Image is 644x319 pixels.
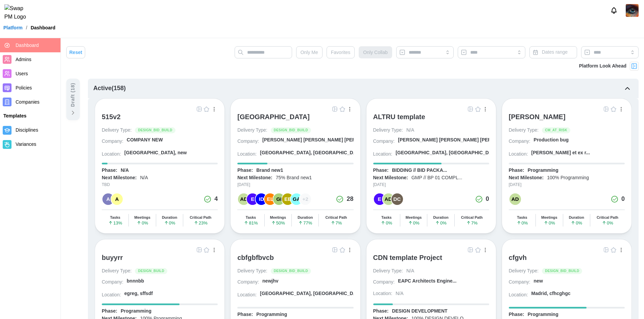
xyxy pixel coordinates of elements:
[383,193,394,205] div: AD
[301,47,318,58] span: Only Me
[331,105,339,113] button: Grid Icon
[121,167,129,174] div: N/A
[509,254,625,268] a: cfgvh
[127,137,218,146] a: COMPANY NEW
[545,128,567,133] span: CM_AT_RISK
[509,113,566,121] div: [PERSON_NAME]
[433,215,448,220] div: Duration
[237,167,253,174] div: Phase:
[127,137,163,143] div: COMPANY NEW
[264,193,276,205] div: EL
[486,194,489,204] div: 0
[237,113,310,121] div: [GEOGRAPHIC_DATA]
[509,138,530,145] div: Company:
[296,46,323,58] button: Only Me
[396,290,403,297] div: N/A
[194,220,208,225] span: 23 %
[102,113,121,121] div: 515v2
[373,254,443,262] div: CDN template Project
[626,4,639,17] a: Zulqarnain Khalil
[16,71,28,76] span: Users
[597,215,618,220] div: Critical Path
[509,127,539,134] div: Delivery Type:
[162,215,177,220] div: Duration
[373,182,489,188] div: [DATE]
[534,278,625,287] a: new
[509,254,527,262] div: cfgvh
[297,215,313,220] div: Duration
[610,105,617,113] button: Empty Star
[347,194,353,204] div: 28
[544,220,555,225] span: 0 %
[468,247,473,252] img: Grid Icon
[93,84,126,93] div: Active ( 158 )
[102,279,123,286] div: Company:
[195,105,203,113] a: Grid Icon
[541,215,557,220] div: Meetings
[331,246,339,254] button: Grid Icon
[256,193,267,205] div: ID
[124,150,187,156] div: [GEOGRAPHIC_DATA], new
[534,137,569,143] div: Production bug
[196,247,202,252] img: Grid Icon
[340,106,345,112] img: Empty Star
[332,106,338,112] img: Grid Icon
[534,278,543,285] div: new
[260,290,364,297] div: [GEOGRAPHIC_DATA], [GEOGRAPHIC_DATA]
[603,106,609,112] img: Grid Icon
[247,193,258,205] div: E
[102,151,121,158] div: Location:
[16,141,36,147] span: Variances
[373,279,395,286] div: Company:
[517,215,527,220] div: Tasks
[528,311,558,318] div: Programming
[237,279,259,286] div: Company:
[134,215,150,220] div: Meetings
[398,278,456,285] div: EAPC Architects Engine...
[373,167,389,174] div: Phase:
[273,193,285,205] div: GI
[102,167,117,174] div: Phase:
[102,308,117,315] div: Phase:
[237,127,267,134] div: Delivery Type:
[509,292,528,298] div: Location:
[121,308,151,315] div: Programming
[547,175,589,181] div: 100% Programming
[373,113,489,127] a: ALTRU template
[398,137,528,143] div: [PERSON_NAME] [PERSON_NAME] [PERSON_NAME] A...
[373,290,392,297] div: Location:
[69,47,82,58] span: Reset
[140,175,148,181] div: N/A
[398,137,489,146] a: [PERSON_NAME] [PERSON_NAME] [PERSON_NAME] A...
[467,246,474,254] a: Grid Icon
[396,150,499,156] div: [GEOGRAPHIC_DATA], [GEOGRAPHIC_DATA]
[102,127,132,134] div: Delivery Type:
[621,194,625,204] div: 0
[626,4,639,17] img: 2Q==
[610,246,617,254] button: Empty Star
[102,254,123,262] div: buyyrr
[327,46,355,58] button: Favorites
[509,167,524,174] div: Phase:
[602,105,610,113] a: Grid Icon
[16,43,39,48] span: Dashboard
[127,278,144,285] div: bnnnbb
[102,182,218,188] div: TBD
[69,83,77,107] div: Draft ( 18 )
[398,278,489,287] a: EAPC Architects Engine...
[534,137,625,146] a: Production bug
[509,182,625,188] div: [DATE]
[373,175,408,181] div: Next Milestone:
[531,290,571,297] div: Madrid, cfhcghgc
[237,292,257,298] div: Location:
[631,63,638,70] img: Project Look Ahead Button
[374,193,385,205] div: E
[262,137,392,143] div: [PERSON_NAME] [PERSON_NAME] [PERSON_NAME] A...
[435,220,447,225] span: 0 %
[373,151,392,158] div: Location:
[331,220,342,225] span: 7 %
[195,246,203,254] a: Grid Icon
[466,220,478,225] span: 7 %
